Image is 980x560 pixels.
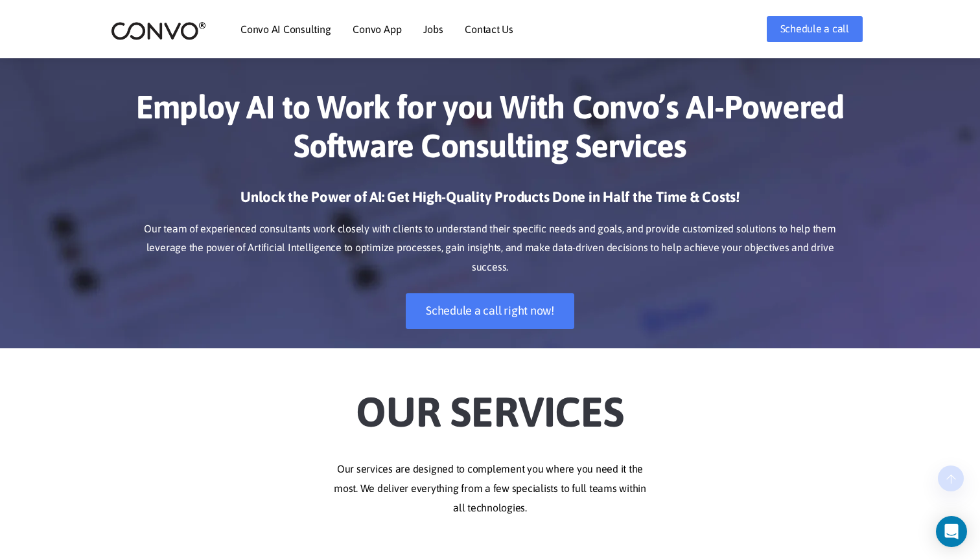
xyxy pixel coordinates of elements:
a: Convo AI Consulting [240,24,331,34]
a: Convo App [353,24,401,34]
p: Our services are designed to complement you where you need it the most. We deliver everything fro... [130,460,850,518]
a: Contact Us [465,24,513,34]
div: Open Intercom Messenger [936,516,967,547]
h1: Employ AI to Work for you With Convo’s AI-Powered Software Consulting Services [130,87,850,175]
a: Schedule a call right now! [406,293,574,329]
a: Jobs [423,24,443,34]
h2: Our Services [130,368,850,440]
h3: Unlock the Power of AI: Get High-Quality Products Done in Half the Time & Costs! [130,188,850,216]
img: logo_2.png [111,21,206,41]
p: Our team of experienced consultants work closely with clients to understand their specific needs ... [130,219,850,278]
a: Schedule a call [767,16,863,42]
